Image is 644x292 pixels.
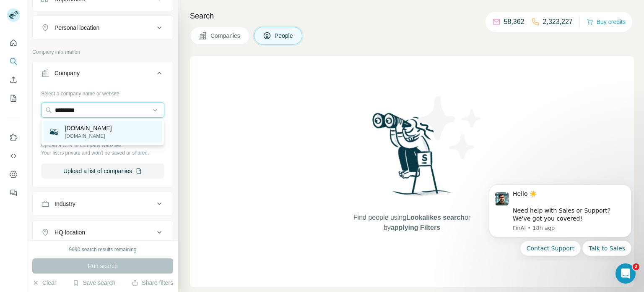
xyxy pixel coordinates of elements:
[412,90,488,166] img: Surfe Illustration - Stars
[65,124,112,132] p: [DOMAIN_NAME]
[41,163,164,179] button: Upload a list of companies
[504,17,525,27] p: 58,362
[369,110,456,204] img: Surfe Illustration - Woman searching with binoculars
[7,148,20,163] button: Use Surfe API
[33,18,173,38] button: Personal location
[476,177,644,261] iframe: Intercom notifications message
[275,32,294,40] span: People
[69,246,137,253] div: 9990 search results remaining
[7,35,20,50] button: Quick start
[7,54,20,69] button: Search
[345,213,479,233] span: Find people using or by
[210,32,241,40] span: Companies
[391,224,440,231] span: applying Filters
[587,16,626,28] button: Buy credits
[32,48,173,56] p: Company information
[55,69,80,77] div: Company
[32,279,56,287] button: Clear
[132,279,173,287] button: Share filters
[55,24,99,32] div: Personal location
[7,185,20,200] button: Feedback
[7,130,20,145] button: Use Surfe on LinkedIn
[41,149,164,157] p: Your list is private and won't be saved or shared.
[633,263,639,270] span: 2
[7,91,20,106] button: My lists
[73,279,115,287] button: Save search
[65,132,112,140] p: [DOMAIN_NAME]
[55,228,85,237] div: HQ location
[33,194,173,214] button: Industry
[190,10,634,22] h4: Search
[41,142,164,149] p: Upload a CSV of company websites.
[7,167,20,182] button: Dashboard
[7,72,20,87] button: Enrich CSV
[55,200,75,208] div: Industry
[48,126,60,138] img: radiks.uz
[543,17,573,27] p: 2,323,227
[41,87,164,97] div: Select a company name or website
[33,222,173,242] button: HQ location
[33,63,173,87] button: Company
[406,214,465,221] span: Lookalikes search
[615,263,636,284] iframe: Intercom live chat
